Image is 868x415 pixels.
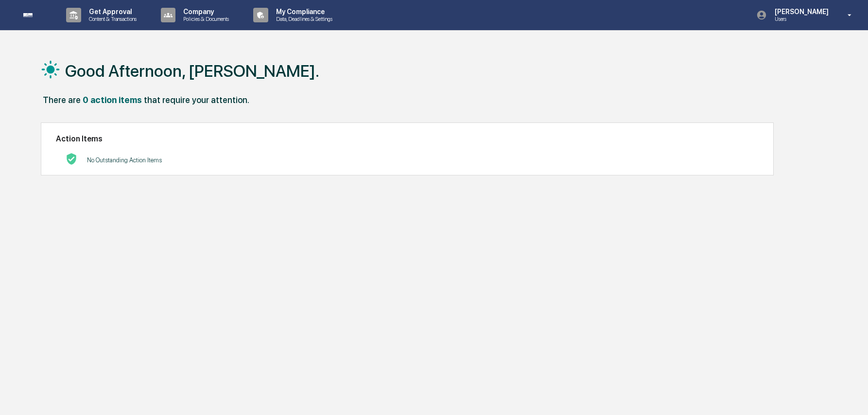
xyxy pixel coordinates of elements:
p: Get Approval [81,8,141,16]
p: Policies & Documents [175,16,234,22]
p: Company [175,8,234,16]
img: logo [23,13,47,17]
p: Content & Transactions [81,16,141,22]
div: There are [43,95,81,105]
div: that require your attention. [144,95,249,105]
h1: Good Afternoon, [PERSON_NAME]. [65,61,319,81]
p: No Outstanding Action Items [87,156,162,164]
p: [PERSON_NAME] [767,8,833,16]
div: 0 action items [83,95,142,105]
p: Data, Deadlines & Settings [268,16,337,22]
img: No Actions logo [66,153,77,165]
h2: Action Items [56,134,759,143]
p: My Compliance [268,8,337,16]
p: Users [767,16,833,22]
